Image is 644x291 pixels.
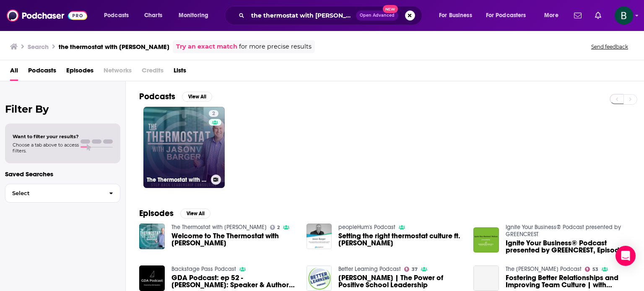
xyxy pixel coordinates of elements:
button: Show profile menu [615,6,633,25]
a: The Thermostat with Jason Barger [171,224,267,231]
button: open menu [538,9,569,22]
span: 53 [592,268,598,271]
img: Setting the right thermostat culture ft. Jason Barger [306,224,332,249]
img: Podchaser - Follow, Share and Rate Podcasts [7,8,87,23]
img: User Profile [615,6,633,25]
button: open menu [173,9,219,22]
span: Charts [144,10,162,21]
a: Charts [139,9,167,22]
span: [PERSON_NAME] | The Power of Positive School Leadership [338,274,463,288]
h3: Search [28,43,49,51]
a: Ignite Your Business® Podcast presented by GREENCREST, Episode 24: Jason Barger, author of "Therm... [506,239,631,254]
input: Search podcasts, credits, & more... [248,9,356,22]
a: Better Learning Podcast [338,265,401,273]
span: Networks [104,64,132,81]
img: GDA Podcast: ep 52 - Jason Barger: Speaker & Author of "Thermostat Cultures" & "Step Back from th... [139,265,165,291]
a: Show notifications dropdown [571,8,585,23]
button: open menu [480,9,538,22]
span: for more precise results [239,42,312,52]
p: Saved Searches [5,170,120,178]
span: Podcasts [104,10,129,21]
a: 2The Thermostat with [PERSON_NAME] [143,107,225,188]
button: Send feedback [589,43,631,50]
a: 37 [404,267,418,272]
img: Welcome to The Thermostat with Jason Barger [139,224,165,249]
button: View All [182,92,212,102]
span: Select [5,191,102,196]
a: GDA Podcast: ep 52 - Jason Barger: Speaker & Author of "Thermostat Cultures" & "Step Back from th... [171,274,296,288]
a: Backstage Pass Podcast [171,265,236,273]
h2: Podcasts [139,91,175,102]
span: 2 [277,226,280,229]
a: 2 [270,225,280,230]
span: Monitoring [179,10,208,21]
span: For Podcasters [486,10,526,21]
a: Ignite Your Business® Podcast presented by GREENCREST [506,224,621,238]
a: EpisodesView All [139,208,210,219]
span: Open Advanced [360,13,395,18]
button: View All [180,209,210,219]
a: Fostering Better Relationships and Improving Team Culture | with Jason Barger [473,265,499,291]
button: Open AdvancedNew [356,10,398,21]
a: All [10,64,18,81]
h3: the thermostat with [PERSON_NAME] [59,43,169,51]
span: Logged in as betsy46033 [615,6,633,25]
span: For Business [439,10,472,21]
h2: Filter By [5,103,120,115]
span: 37 [412,268,418,271]
div: Open Intercom Messenger [615,246,636,266]
span: Ignite Your Business® Podcast presented by GREENCREST, Episode 24: [PERSON_NAME], author of "Ther... [506,239,631,254]
a: Setting the right thermostat culture ft. Jason Barger [338,232,463,247]
span: More [544,10,558,21]
span: Welcome to The Thermostat with [PERSON_NAME] [171,232,296,247]
button: Select [5,184,120,203]
a: Try an exact match [176,42,237,52]
span: 2 [212,110,215,118]
a: peopleHum's Podcast [338,224,395,231]
a: 53 [585,267,598,272]
h3: The Thermostat with [PERSON_NAME] [147,176,208,183]
img: Ignite Your Business® Podcast presented by GREENCREST, Episode 24: Jason Barger, author of "Therm... [473,227,499,253]
span: New [383,5,398,13]
button: open menu [433,9,483,22]
a: Lists [174,64,186,81]
a: Welcome to The Thermostat with Jason Barger [171,232,296,247]
a: The Zack Arnold Podcast [506,265,582,273]
a: Jason Barger | The Power of Positive School Leadership [338,274,463,288]
img: Jason Barger | The Power of Positive School Leadership [306,265,332,291]
a: Fostering Better Relationships and Improving Team Culture | with Jason Barger [506,274,631,288]
a: Episodes [66,64,93,81]
a: Podcasts [28,64,56,81]
div: Search podcasts, credits, & more... [233,6,430,25]
span: Choose a tab above to access filters. [13,142,79,154]
a: 2 [209,110,218,117]
button: open menu [98,9,140,22]
span: Fostering Better Relationships and Improving Team Culture | with [PERSON_NAME] [506,274,631,288]
a: PodcastsView All [139,91,212,102]
span: Credits [142,64,164,81]
span: Want to filter your results? [13,134,79,139]
span: Setting the right thermostat culture ft. [PERSON_NAME] [338,232,463,247]
span: GDA Podcast: ep 52 - [PERSON_NAME]: Speaker & Author of "Thermostat Cultures" & "Step Back from t... [171,274,296,288]
a: Show notifications dropdown [592,8,605,23]
h2: Episodes [139,208,174,219]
